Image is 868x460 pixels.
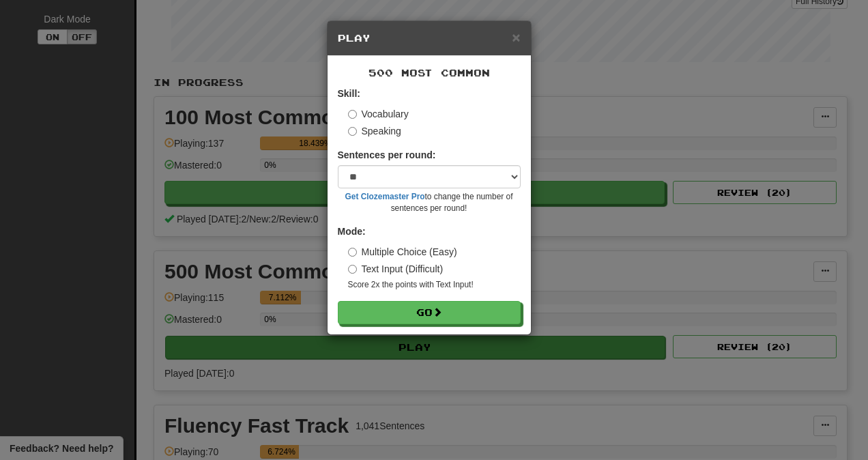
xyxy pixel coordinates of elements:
[345,192,425,201] a: Get Clozemaster Pro
[348,279,521,291] small: Score 2x the points with Text Input !
[348,262,444,276] label: Text Input (Difficult)
[338,148,436,162] label: Sentences per round:
[338,191,521,214] small: to change the number of sentences per round!
[348,265,357,274] input: Text Input (Difficult)
[338,88,360,99] strong: Skill:
[368,67,490,78] span: 500 Most Common
[348,248,357,257] input: Multiple Choice (Easy)
[348,107,409,121] label: Vocabulary
[338,226,366,237] strong: Mode:
[512,30,520,44] button: Close
[348,127,357,136] input: Speaking
[348,245,457,259] label: Multiple Choice (Easy)
[348,110,357,119] input: Vocabulary
[338,301,521,324] button: Go
[512,29,520,45] span: ×
[338,31,521,45] h5: Play
[348,124,401,138] label: Speaking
